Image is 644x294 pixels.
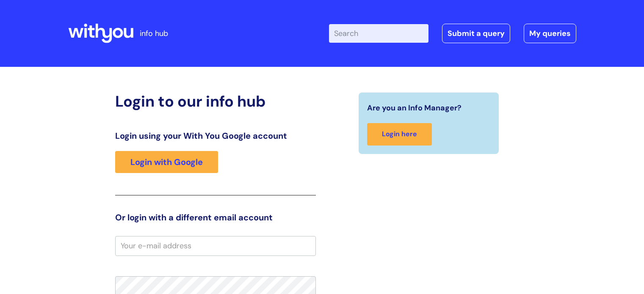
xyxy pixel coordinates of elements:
[367,101,462,115] span: Are you an Info Manager?
[115,212,316,223] h3: Or login with a different email account
[115,236,316,256] input: Your e-mail address
[140,27,168,40] p: info hub
[115,151,218,173] a: Login with Google
[524,24,576,43] a: My queries
[329,24,428,43] input: Search
[115,131,316,141] h3: Login using your With You Google account
[442,24,510,43] a: Submit a query
[115,92,316,110] h2: Login to our info hub
[367,123,432,146] a: Login here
